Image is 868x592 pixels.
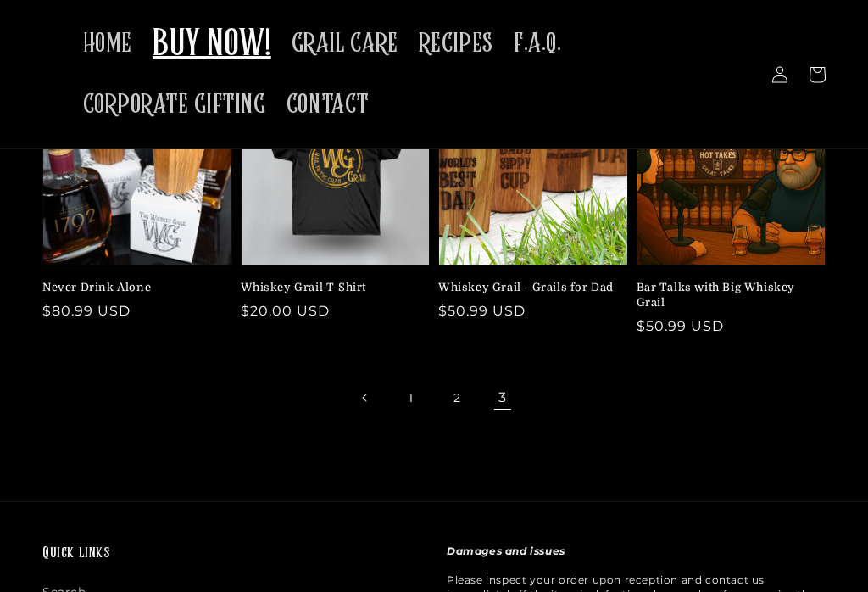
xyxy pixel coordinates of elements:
h2: Quick links [42,545,421,564]
a: Page 2 [438,379,476,416]
span: BUY NOW! [153,22,271,69]
span: CORPORATE GIFTING [83,89,266,122]
span: HOME [83,27,132,60]
a: RECIPES [409,17,504,70]
a: CORPORATE GIFTING [73,79,276,132]
span: Page 3 [484,379,521,416]
strong: Damages and issues [447,545,565,557]
a: GRAIL CARE [281,17,409,70]
a: Never Drink Alone [42,280,222,295]
a: F.A.Q. [504,17,572,70]
a: HOME [73,17,142,70]
a: Page 1 [392,379,430,416]
span: F.A.Q. [514,27,562,60]
a: Previous page [347,379,384,416]
nav: Pagination [42,379,826,416]
span: RECIPES [419,27,493,60]
a: CONTACT [276,79,380,132]
span: GRAIL CARE [292,27,398,60]
a: Bar Talks with Big Whiskey Grail [637,280,816,310]
a: BUY NOW! [142,12,281,79]
a: Whiskey Grail T-Shirt [241,280,420,295]
span: CONTACT [287,89,370,122]
a: Whiskey Grail - Grails for Dad [438,280,618,295]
